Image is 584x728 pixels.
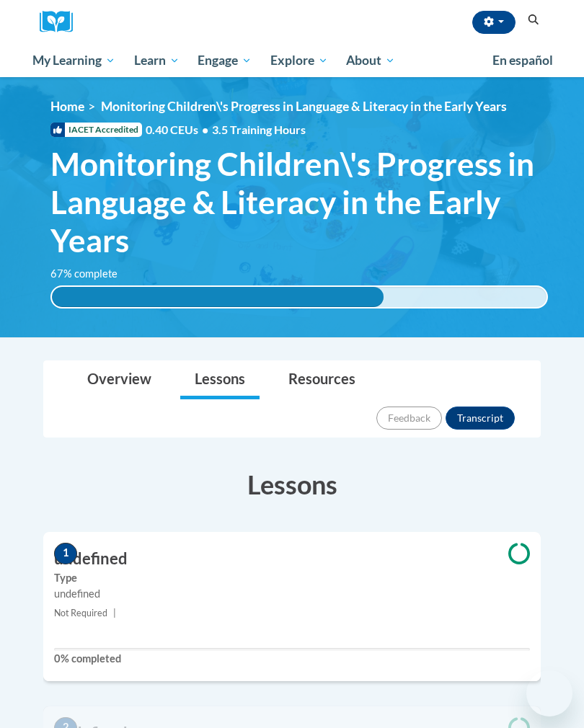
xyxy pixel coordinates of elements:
[270,52,328,69] span: Explore
[23,44,125,77] a: My Learning
[101,99,507,114] span: Monitoring Children\'s Progress in Language & Literacy in the Early Years
[50,266,133,282] label: 67% complete
[125,44,189,77] a: Learn
[54,586,530,602] div: undefined
[43,466,541,502] h3: Lessons
[52,287,384,307] div: 67% complete
[50,123,142,137] span: IACET Accredited
[472,11,516,34] button: Account Settings
[526,670,572,716] iframe: Button to launch messaging window
[337,44,405,77] a: About
[40,11,83,33] a: Cox Campus
[492,53,553,68] span: En español
[54,608,107,618] span: Not Required
[113,608,116,618] span: |
[50,145,548,259] span: Monitoring Children\'s Progress in Language & Literacy in the Early Years
[523,12,544,29] button: Search
[54,543,77,564] span: 1
[212,123,306,136] span: 3.5 Training Hours
[261,44,337,77] a: Explore
[446,407,515,430] button: Transcript
[50,99,84,114] a: Home
[134,52,180,69] span: Learn
[54,570,530,586] label: Type
[146,122,212,138] span: 0.40 CEUs
[40,11,83,33] img: Logo brand
[188,44,261,77] a: Engage
[274,361,370,399] a: Resources
[346,52,395,69] span: About
[202,123,208,136] span: •
[483,45,562,76] a: En español
[376,407,442,430] button: Feedback
[22,44,562,77] div: Main menu
[54,651,530,667] label: 0% completed
[180,361,260,399] a: Lessons
[32,52,115,69] span: My Learning
[73,361,166,399] a: Overview
[43,548,541,570] h3: undefined
[198,52,252,69] span: Engage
